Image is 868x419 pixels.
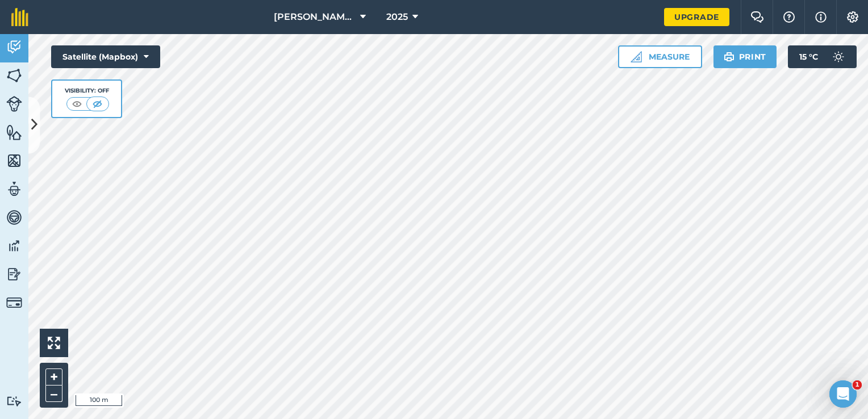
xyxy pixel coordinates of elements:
img: A cog icon [846,11,859,23]
button: Print [713,45,777,68]
button: – [45,386,62,402]
span: [PERSON_NAME]'s HOMESTEAD [274,10,356,24]
img: svg+xml;base64,PD94bWwgdmVyc2lvbj0iMS4wIiBlbmNvZGluZz0idXRmLTgiPz4KPCEtLSBHZW5lcmF0b3I6IEFkb2JlIE... [6,39,22,56]
button: + [45,368,62,386]
img: svg+xml;base64,PD94bWwgdmVyc2lvbj0iMS4wIiBlbmNvZGluZz0idXRmLTgiPz4KPCEtLSBHZW5lcmF0b3I6IEFkb2JlIE... [827,45,850,68]
button: Measure [618,45,702,68]
img: svg+xml;base64,PD94bWwgdmVyc2lvbj0iMS4wIiBlbmNvZGluZz0idXRmLTgiPz4KPCEtLSBHZW5lcmF0b3I6IEFkb2JlIE... [6,209,22,226]
img: svg+xml;base64,PHN2ZyB4bWxucz0iaHR0cDovL3d3dy53My5vcmcvMjAwMC9zdmciIHdpZHRoPSI1MCIgaGVpZ2h0PSI0MC... [90,98,105,110]
img: svg+xml;base64,PD94bWwgdmVyc2lvbj0iMS4wIiBlbmNvZGluZz0idXRmLTgiPz4KPCEtLSBHZW5lcmF0b3I6IEFkb2JlIE... [6,181,22,198]
span: 2025 [386,10,408,24]
img: Ruler icon [631,51,642,62]
img: svg+xml;base64,PHN2ZyB4bWxucz0iaHR0cDovL3d3dy53My5vcmcvMjAwMC9zdmciIHdpZHRoPSIxNyIgaGVpZ2h0PSIxNy... [815,10,827,24]
img: svg+xml;base64,PHN2ZyB4bWxucz0iaHR0cDovL3d3dy53My5vcmcvMjAwMC9zdmciIHdpZHRoPSI1MCIgaGVpZ2h0PSI0MC... [70,98,84,110]
img: A question mark icon [782,11,796,23]
img: svg+xml;base64,PHN2ZyB4bWxucz0iaHR0cDovL3d3dy53My5vcmcvMjAwMC9zdmciIHdpZHRoPSI1NiIgaGVpZ2h0PSI2MC... [6,67,22,84]
img: Four arrows, one pointing top left, one top right, one bottom right and the last bottom left [48,337,60,349]
img: svg+xml;base64,PD94bWwgdmVyc2lvbj0iMS4wIiBlbmNvZGluZz0idXRmLTgiPz4KPCEtLSBHZW5lcmF0b3I6IEFkb2JlIE... [6,96,22,112]
iframe: Intercom live chat [829,380,857,408]
span: 1 [853,380,862,389]
img: svg+xml;base64,PD94bWwgdmVyc2lvbj0iMS4wIiBlbmNvZGluZz0idXRmLTgiPz4KPCEtLSBHZW5lcmF0b3I6IEFkb2JlIE... [6,237,22,254]
img: svg+xml;base64,PD94bWwgdmVyc2lvbj0iMS4wIiBlbmNvZGluZz0idXRmLTgiPz4KPCEtLSBHZW5lcmF0b3I6IEFkb2JlIE... [6,295,22,311]
img: fieldmargin Logo [11,8,28,26]
button: Satellite (Mapbox) [51,45,160,68]
img: svg+xml;base64,PD94bWwgdmVyc2lvbj0iMS4wIiBlbmNvZGluZz0idXRmLTgiPz4KPCEtLSBHZW5lcmF0b3I6IEFkb2JlIE... [6,266,22,283]
img: svg+xml;base64,PHN2ZyB4bWxucz0iaHR0cDovL3d3dy53My5vcmcvMjAwMC9zdmciIHdpZHRoPSI1NiIgaGVpZ2h0PSI2MC... [6,152,22,169]
button: 15 °C [788,45,857,68]
img: Two speech bubbles overlapping with the left bubble in the forefront [750,11,764,23]
img: svg+xml;base64,PD94bWwgdmVyc2lvbj0iMS4wIiBlbmNvZGluZz0idXRmLTgiPz4KPCEtLSBHZW5lcmF0b3I6IEFkb2JlIE... [6,396,22,407]
div: Visibility: Off [65,86,109,95]
img: svg+xml;base64,PHN2ZyB4bWxucz0iaHR0cDovL3d3dy53My5vcmcvMjAwMC9zdmciIHdpZHRoPSIxOSIgaGVpZ2h0PSIyNC... [724,50,735,64]
img: svg+xml;base64,PHN2ZyB4bWxucz0iaHR0cDovL3d3dy53My5vcmcvMjAwMC9zdmciIHdpZHRoPSI1NiIgaGVpZ2h0PSI2MC... [6,124,22,141]
a: Upgrade [664,8,729,26]
span: 15 ° C [799,45,818,68]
